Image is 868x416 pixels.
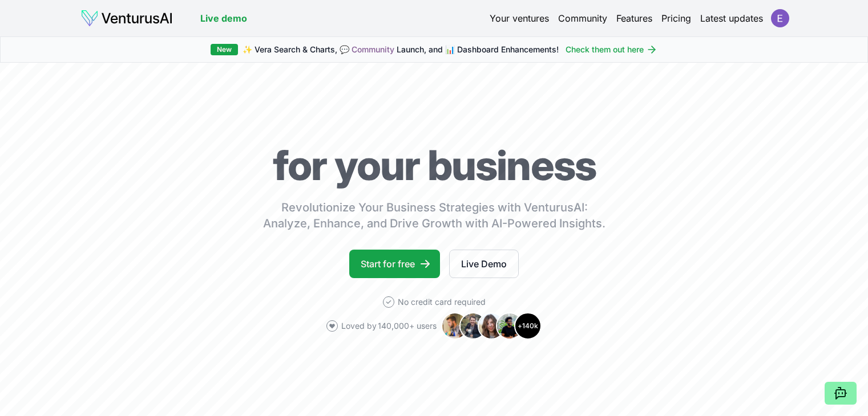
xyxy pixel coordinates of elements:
img: Avatar 1 [441,312,469,340]
a: Latest updates [700,11,763,25]
a: Community [558,11,607,25]
a: Live Demo [449,250,519,278]
a: Your ventures [490,11,549,25]
img: Avatar 4 [496,312,523,340]
a: Live demo [200,11,247,25]
img: Avatar 2 [459,312,487,340]
div: New [211,44,238,55]
a: Pricing [661,11,691,25]
img: ACg8ocIYmrOXR9i6bH0pCqaKUyPheHD8yyFCz20-f6p6IhaSRwVr3Q=s96-c [771,9,789,27]
img: Avatar 3 [478,312,505,340]
a: Features [616,11,652,25]
a: Check them out here [566,44,657,55]
img: logo [80,9,173,27]
span: ✨ Vera Search & Charts, 💬 Launch, and 📊 Dashboard Enhancements! [243,44,559,55]
a: Start for free [349,250,440,278]
a: Community [352,44,394,54]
